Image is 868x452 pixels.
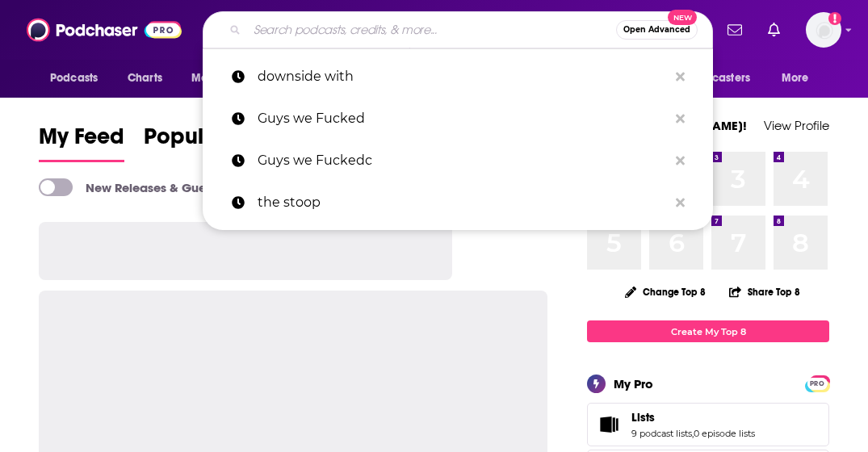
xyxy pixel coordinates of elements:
[694,428,755,439] a: 0 episode lists
[807,378,827,390] span: PRO
[593,413,625,436] a: Lists
[806,12,841,48] span: Logged in as dmessina
[258,140,668,182] p: Guys we Fuckedc
[180,63,270,94] button: open menu
[668,10,697,25] span: New
[782,67,809,90] span: More
[39,123,124,160] span: My Feed
[806,12,841,48] button: Show profile menu
[39,123,124,162] a: My Feed
[623,26,690,34] span: Open Advanced
[807,377,827,389] a: PRO
[258,182,668,224] p: the stoop
[39,63,119,94] button: open menu
[203,182,713,224] a: the stoop
[247,17,616,43] input: Search podcasts, credits, & more...
[828,12,841,25] svg: Add a profile image
[128,67,162,90] span: Charts
[258,98,668,140] p: Guys we Fucked
[616,20,698,40] button: Open AdvancedNew
[27,15,182,45] img: Podchaser - Follow, Share and Rate Podcasts
[721,16,748,44] a: Show notifications dropdown
[631,428,692,439] a: 9 podcast lists
[203,11,713,48] div: Search podcasts, credits, & more...
[631,410,655,425] span: Lists
[770,63,829,94] button: open menu
[144,123,281,160] span: Popular Feed
[144,123,281,162] a: Popular Feed
[631,410,755,425] a: Lists
[761,16,786,44] a: Show notifications dropdown
[203,56,713,98] a: downside with
[117,63,172,94] a: Charts
[258,56,668,98] p: downside with
[587,403,829,446] span: Lists
[728,276,801,308] button: Share Top 8
[191,67,249,90] span: Monitoring
[203,140,713,182] a: Guys we Fuckedc
[764,118,829,133] a: View Profile
[692,428,694,439] span: ,
[203,98,713,140] a: Guys we Fucked
[615,282,715,302] button: Change Top 8
[39,178,251,196] a: New Releases & Guests Only
[806,12,841,48] img: User Profile
[614,376,653,391] div: My Pro
[587,320,829,342] a: Create My Top 8
[50,67,98,90] span: Podcasts
[662,63,774,94] button: open menu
